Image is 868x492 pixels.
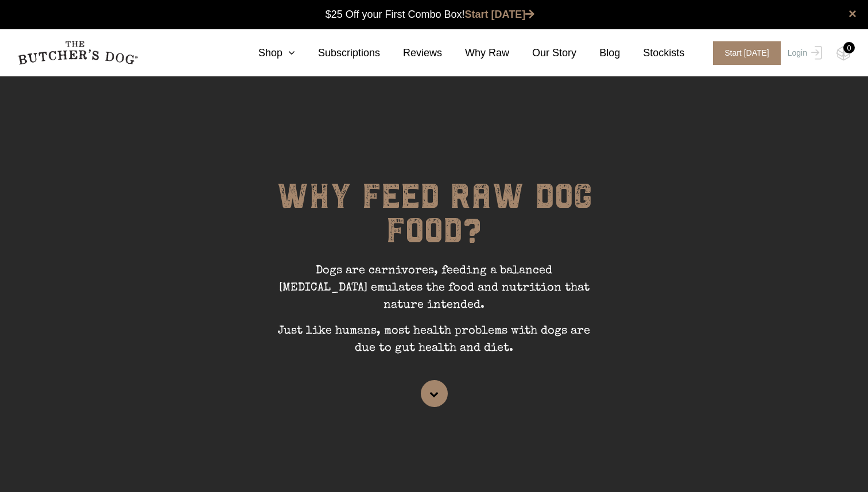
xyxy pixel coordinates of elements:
a: Start [DATE] [702,41,785,65]
div: 0 [843,42,855,53]
img: TBD_Cart-Empty.png [836,46,851,61]
a: Reviews [380,45,442,61]
a: Start [DATE] [465,9,535,20]
a: close [848,7,857,21]
a: Shop [235,45,295,61]
h1: WHY FEED RAW DOG FOOD? [262,179,606,262]
p: Dogs are carnivores, feeding a balanced [MEDICAL_DATA] emulates the food and nutrition that natur... [262,262,606,323]
a: Our Story [509,45,576,61]
a: Why Raw [442,45,509,61]
a: Blog [576,45,620,61]
p: Just like humans, most health problems with dogs are due to gut health and diet. [262,323,606,366]
a: Login [785,41,822,65]
a: Subscriptions [295,45,380,61]
a: Stockists [620,45,684,61]
span: Start [DATE] [713,41,781,65]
